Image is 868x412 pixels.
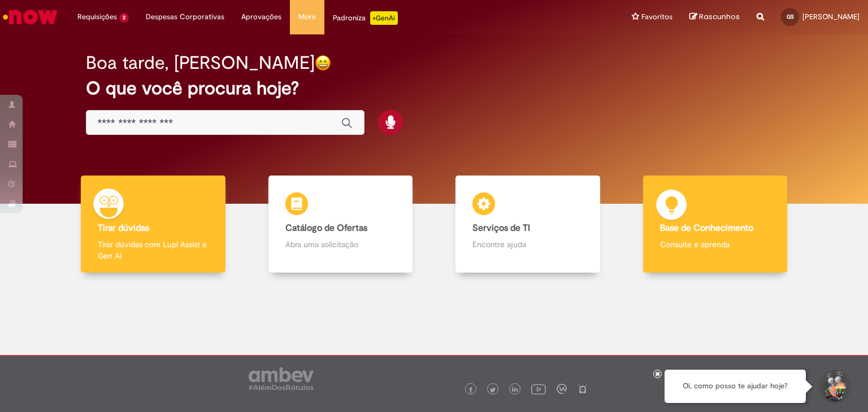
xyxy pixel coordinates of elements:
img: logo_footer_workplace.png [557,384,567,394]
span: Despesas Corporativas [146,11,224,23]
img: logo_footer_ambev_rotulo_gray.png [249,367,314,390]
h2: O que você procura hoje? [86,78,783,98]
img: logo_footer_twitter.png [490,387,496,393]
span: More [298,11,316,23]
b: Catálogo de Ofertas [285,222,367,234]
span: [PERSON_NAME] [802,12,860,21]
p: Consulte e aprenda [660,239,771,250]
a: Serviços de TI Encontre ajuda [434,176,622,273]
div: Oi, como posso te ajudar hoje? [665,370,806,403]
b: Tirar dúvidas [98,222,149,234]
a: Base de Conhecimento Consulte e aprenda [622,176,809,273]
div: Padroniza [333,11,398,25]
span: Rascunhos [699,11,740,22]
p: +GenAi [370,11,398,25]
img: logo_footer_linkedin.png [512,387,518,393]
a: Tirar dúvidas Tirar dúvidas com Lupi Assist e Gen Ai [59,176,247,273]
a: Catálogo de Ofertas Abra uma solicitação [247,176,435,273]
img: happy-face.png [315,55,331,71]
span: Requisições [77,11,117,23]
b: Base de Conhecimento [660,222,753,234]
span: 2 [119,13,129,23]
span: Aprovações [241,11,281,23]
b: Serviços de TI [472,222,530,234]
img: logo_footer_youtube.png [531,382,546,396]
a: Rascunhos [689,12,740,23]
h2: Boa tarde, [PERSON_NAME] [86,53,315,73]
p: Abra uma solicitação [285,239,396,250]
span: GS [787,13,794,20]
p: Encontre ajuda [472,239,583,250]
span: Favoritos [641,11,672,23]
img: logo_footer_naosei.png [578,384,588,394]
img: logo_footer_facebook.png [468,387,474,393]
p: Tirar dúvidas com Lupi Assist e Gen Ai [98,239,209,261]
button: Iniciar Conversa de Suporte [817,370,851,404]
img: ServiceNow [1,6,59,28]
